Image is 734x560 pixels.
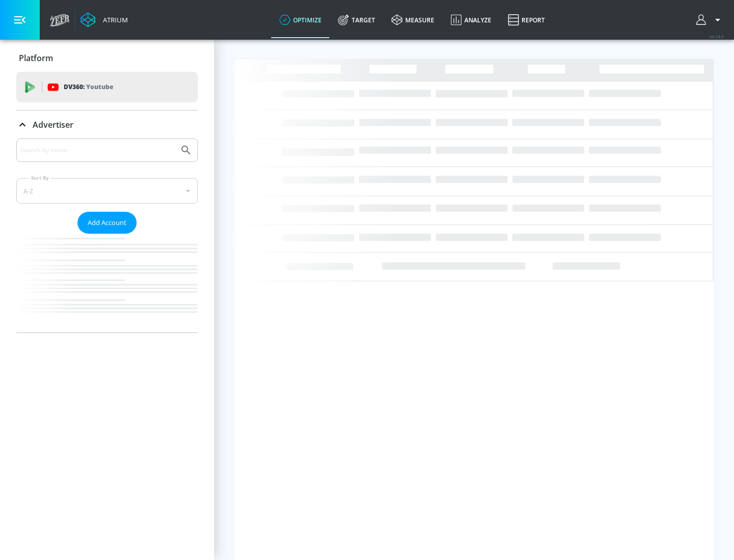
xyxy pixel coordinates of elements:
[16,44,198,72] div: Platform
[86,81,113,92] p: Youtube
[383,2,442,38] a: measure
[16,178,198,204] div: A-Z
[16,72,198,102] div: DV360: Youtube
[77,212,137,234] button: Add Account
[16,234,198,332] nav: list of Advertiser
[81,12,128,27] a: Atrium
[442,2,500,38] a: Analyze
[271,2,330,38] a: optimize
[88,217,126,229] span: Add Account
[16,110,198,139] div: Advertiser
[64,81,113,93] p: DV360:
[330,2,383,38] a: Target
[29,175,51,181] label: Sort By
[500,2,553,38] a: Report
[99,15,128,24] div: Atrium
[33,119,73,130] p: Advertiser
[20,144,175,157] input: Search by name
[710,34,724,39] span: v 4.24.0
[16,138,198,332] div: Advertiser
[19,52,53,64] p: Platform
